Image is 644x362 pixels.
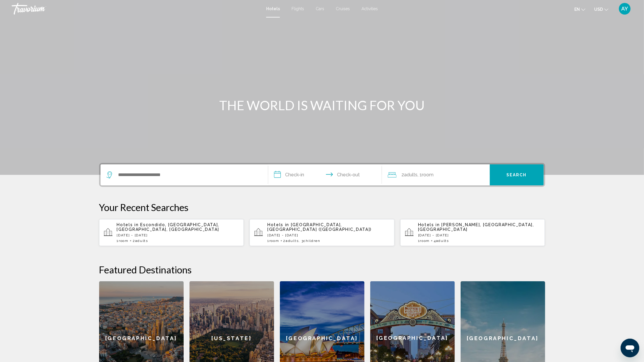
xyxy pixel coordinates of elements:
span: Hotels in [418,222,440,227]
button: Travelers: 2 adults, 0 children [382,164,490,185]
a: Activities [362,6,378,11]
span: 1 [117,239,129,243]
span: Room [269,239,279,243]
button: User Menu [617,3,632,15]
p: [DATE] - [DATE] [418,233,541,237]
span: , 3 [299,239,320,243]
span: 1 [267,239,279,243]
span: Children [303,239,320,243]
span: Adults [286,239,299,243]
span: 2 [283,239,299,243]
a: Cars [316,6,324,11]
span: 4 [434,239,449,243]
span: Room [422,172,434,178]
span: 1 [418,239,430,243]
span: [PERSON_NAME], [GEOGRAPHIC_DATA], [GEOGRAPHIC_DATA] [418,222,534,232]
a: Cruises [336,6,350,11]
h2: Featured Destinations [99,264,545,275]
iframe: Button to launch messaging window [621,339,639,357]
span: AY [622,6,628,12]
a: Hotels [266,6,280,11]
span: Search [506,173,527,178]
span: [GEOGRAPHIC_DATA], [GEOGRAPHIC_DATA] ([GEOGRAPHIC_DATA]) [267,222,372,232]
span: Hotels in [267,222,289,227]
button: Hotels in Escondido, [GEOGRAPHIC_DATA], [GEOGRAPHIC_DATA], [GEOGRAPHIC_DATA][DATE] - [DATE]1Room2... [99,219,244,246]
span: Adults [404,172,418,178]
button: Search [490,164,544,185]
span: 2 [133,239,148,243]
a: Flights [292,6,304,11]
button: Hotels in [GEOGRAPHIC_DATA], [GEOGRAPHIC_DATA] ([GEOGRAPHIC_DATA])[DATE] - [DATE]1Room2Adults, 3C... [250,219,394,246]
h1: THE WORLD IS WAITING FOR YOU [213,98,431,113]
div: Search widget [101,164,544,185]
button: Check in and out dates [268,164,382,185]
span: Room [420,239,430,243]
button: Change language [574,5,585,13]
span: en [574,7,580,12]
span: Hotels in [117,222,139,227]
span: Adults [135,239,148,243]
a: Travorium [12,3,260,15]
span: USD [594,7,603,12]
p: Your Recent Searches [99,201,545,213]
span: Escondido, [GEOGRAPHIC_DATA], [GEOGRAPHIC_DATA], [GEOGRAPHIC_DATA] [117,222,220,232]
p: [DATE] - [DATE] [267,233,390,237]
span: Room [119,239,129,243]
button: Hotels in [PERSON_NAME], [GEOGRAPHIC_DATA], [GEOGRAPHIC_DATA][DATE] - [DATE]1Room4Adults [400,219,545,246]
span: 2 [402,171,418,179]
span: Adults [436,239,449,243]
button: Change currency [594,5,608,13]
span: , 1 [418,171,434,179]
p: [DATE] - [DATE] [117,233,239,237]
